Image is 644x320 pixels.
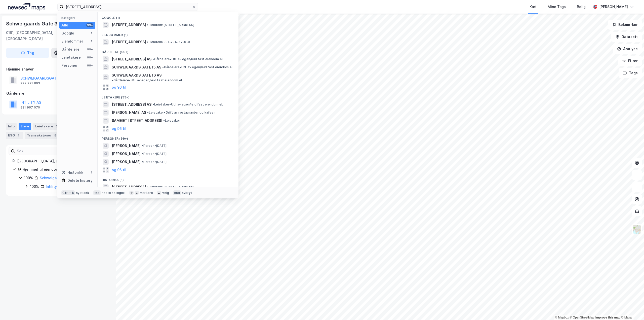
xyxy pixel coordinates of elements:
[19,123,31,130] div: Eiere
[86,63,93,67] div: 99+
[577,4,586,10] div: Bolig
[112,39,146,45] span: [STREET_ADDRESS]
[6,123,17,130] div: Info
[25,132,60,139] div: Transaksjoner
[112,78,183,82] span: Gårdeiere • Utl. av egen/leid fast eiendom el.
[24,175,33,181] div: 100%
[613,44,642,54] button: Analyse
[98,133,238,142] div: Personer (99+)
[89,31,93,35] div: 1
[112,118,162,124] span: SAMEIET [STREET_ADDRESS]
[608,20,642,30] button: Bokmerker
[40,176,84,180] a: Schweigaardsgate 39 AS
[142,144,167,148] span: Person • [DATE]
[52,133,58,138] div: 16
[17,158,103,164] div: [GEOGRAPHIC_DATA], 234/57
[98,29,238,38] div: Eiendommer (1)
[162,65,164,69] span: •
[98,91,238,100] div: Leietakere (99+)
[15,147,70,155] input: Søk
[112,126,126,132] button: og 96 til
[61,46,79,52] div: Gårdeiere
[163,119,165,122] span: •
[112,22,146,28] span: [STREET_ADDRESS]
[112,101,151,108] span: [STREET_ADDRESS] AS
[112,110,146,116] span: [PERSON_NAME] AS
[182,191,192,195] div: avbryt
[147,23,148,27] span: •
[112,78,113,82] span: •
[98,12,238,21] div: Google (1)
[93,190,101,195] div: tab
[61,22,68,28] div: Alle
[6,90,109,96] div: Gårdeiere
[112,84,126,90] button: og 96 til
[147,23,194,27] span: Eiendom • [STREET_ADDRESS]
[102,191,125,195] div: neste kategori
[86,23,93,27] div: 99+
[112,143,141,149] span: [PERSON_NAME]
[16,133,21,138] div: 1
[33,123,61,130] div: Leietakere
[112,184,146,190] span: [STREET_ADDRESS]
[619,68,642,78] button: Tags
[6,20,62,28] div: Schweigaards Gate 39
[152,102,223,106] span: Leietaker • Utl. av egen/leid fast eiendom el.
[147,40,148,44] span: •
[6,30,70,42] div: 0191, [GEOGRAPHIC_DATA], [GEOGRAPHIC_DATA]
[20,105,40,110] div: 981 967 070
[61,190,75,195] div: Ctrl + k
[23,166,103,172] div: Hjemmel til eiendomsrett
[618,56,642,66] button: Filter
[147,111,149,114] span: •
[67,177,93,184] div: Delete history
[8,3,45,11] img: logo.a4113a55bc3d86da70a041830d287a7e.svg
[61,38,83,44] div: Eiendommer
[142,152,167,156] span: Person • [DATE]
[86,55,93,59] div: 99+
[64,3,192,11] input: Søk på adresse, matrikkel, gårdeiere, leietakere eller personer
[61,169,83,175] div: Historikk
[61,30,74,36] div: Google
[112,159,141,165] span: [PERSON_NAME]
[163,119,180,123] span: Leietaker
[147,111,215,115] span: Leietaker • Drift av restauranter og kafeer
[140,191,153,195] div: markere
[61,62,78,68] div: Personer
[6,66,109,72] div: Hjemmelshaver
[112,167,126,173] button: og 96 til
[147,185,148,189] span: •
[76,191,89,195] div: nytt søk
[86,47,93,51] div: 99+
[89,170,93,174] div: 1
[173,190,181,195] div: esc
[548,4,566,10] div: Mine Tags
[112,72,162,78] span: SCHWEIGAARDS GATE 16 AS
[142,160,143,164] span: •
[98,174,238,183] div: Historikk (1)
[30,184,39,190] div: 100%
[147,40,190,44] span: Eiendom • 301-234-57-0-0
[6,132,23,139] div: ESG
[46,184,63,189] a: Intility AS
[152,57,223,61] span: Gårdeiere • Utl. av egen/leid fast eiendom el.
[162,65,233,69] span: Gårdeiere • Utl. av egen/leid fast eiendom el.
[595,316,620,319] a: Improve this map
[112,56,151,62] span: [STREET_ADDRESS] AS
[152,102,154,106] span: •
[611,32,642,42] button: Datasett
[112,151,141,157] span: [PERSON_NAME]
[6,48,49,58] button: Tag
[142,160,167,164] span: Person • [DATE]
[61,16,95,20] div: Kategori
[619,296,644,320] iframe: Chat Widget
[89,39,93,43] div: 1
[152,57,154,61] span: •
[599,4,628,10] div: [PERSON_NAME]
[61,54,81,60] div: Leietakere
[112,64,161,70] span: SCHWEIGAARDS GATE 15 AS
[530,4,537,10] div: Kart
[632,225,642,234] img: Z
[619,296,644,320] div: Kontrollprogram for chat
[20,81,40,85] div: 997 991 893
